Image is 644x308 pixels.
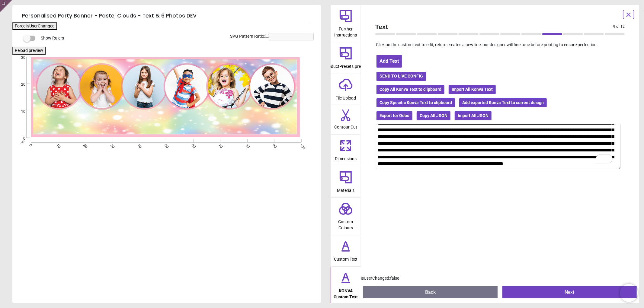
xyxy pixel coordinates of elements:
button: Copy All Konva Text to clipboard [376,84,445,95]
button: File Upload [331,74,361,105]
button: Add exported Konva Text to current design [459,98,547,108]
span: 70 [217,143,221,147]
button: productPresets.preset [331,42,361,74]
span: 50 [163,143,167,147]
span: Text [375,22,613,31]
iframe: Brevo live chat [620,284,638,302]
button: Add Text [376,54,402,68]
div: isUserChanged: false [361,275,639,281]
span: Further Instructions [331,23,360,38]
div: Show Rulers [27,35,321,42]
span: 9 of 12 [613,24,625,29]
span: productPresets.preset [325,61,367,70]
p: Click on the custom text to edit, return creates a new line, our designer will fine tune before p... [370,42,630,48]
button: Export for Odoo [376,111,413,121]
h5: Personalised Party Banner - Pastel Clouds - Text & 6 Photos DEV [22,10,311,22]
span: 30 [109,143,113,147]
button: KONVA Custom Text [331,267,361,304]
span: Custom Text [334,253,357,262]
button: Import All Konva Text [448,84,496,95]
span: 100 [299,143,303,147]
button: Dimensions [331,135,361,166]
label: SVG Pattern Ratio: [230,33,265,40]
button: SEND TO LIVE CONFIG [376,71,427,81]
button: Custom Colours [331,198,361,235]
span: 90 [271,143,275,147]
span: File Upload [335,92,356,101]
span: 40 [136,143,140,147]
button: Custom Text [331,235,361,266]
span: 0 [28,143,32,147]
span: Contour Cut [334,121,357,130]
button: Materials [331,166,361,198]
button: Import All JSON [454,111,492,121]
span: 60 [191,143,194,147]
span: Custom Colours [331,216,360,231]
button: Contour Cut [331,105,361,134]
button: Back [363,286,498,298]
span: 30 [14,55,25,60]
button: Further Instructions [331,5,361,42]
textarea: To enrich screen reader interactions, please activate Accessibility in Grammarly extension settings [376,124,621,169]
span: 0 [14,136,25,141]
button: Copy Specific Konva Text to clipboard [376,98,456,108]
span: 20 [14,82,25,87]
button: Force isUserChanged [12,22,57,30]
span: cm [20,140,25,145]
button: Copy All JSON [416,111,451,121]
span: 10 [55,143,59,147]
span: 20 [82,143,86,147]
span: KONVA Custom Text [331,285,360,300]
button: Next [502,286,637,298]
span: 80 [245,143,248,147]
button: Reload preview [12,47,46,55]
span: Dimensions [335,153,357,162]
span: Materials [337,185,354,194]
span: 10 [14,109,25,114]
